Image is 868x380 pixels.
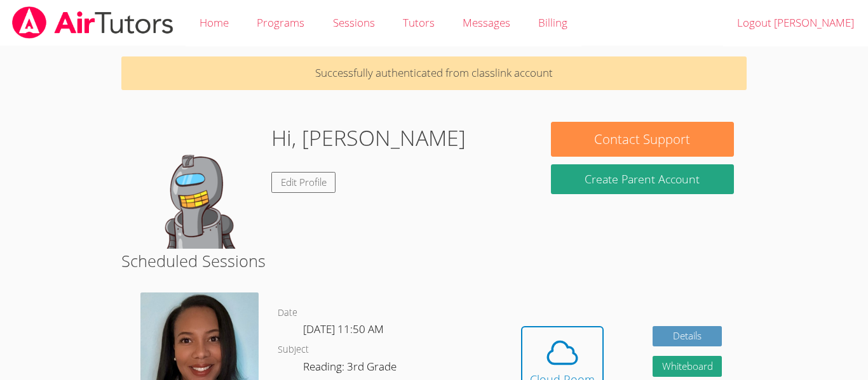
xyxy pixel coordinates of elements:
dd: Reading: 3rd Grade [303,358,399,379]
dt: Subject [278,342,309,358]
button: Whiteboard [653,356,722,377]
span: Messages [463,15,510,30]
a: Edit Profile [271,172,336,193]
h2: Scheduled Sessions [121,249,747,273]
img: airtutors_banner-c4298cdbf04f3fff15de1276eac7730deb9818008684d7c2e4769d2f7ddbe033.png [11,6,175,39]
a: Details [653,326,722,347]
p: Successfully authenticated from classlink account [121,56,747,90]
h1: Hi, [PERSON_NAME] [271,122,466,154]
button: Contact Support [551,122,734,157]
img: default.png [134,122,261,249]
button: Create Parent Account [551,164,734,194]
span: [DATE] 11:50 AM [303,322,384,336]
dt: Date [278,305,297,321]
